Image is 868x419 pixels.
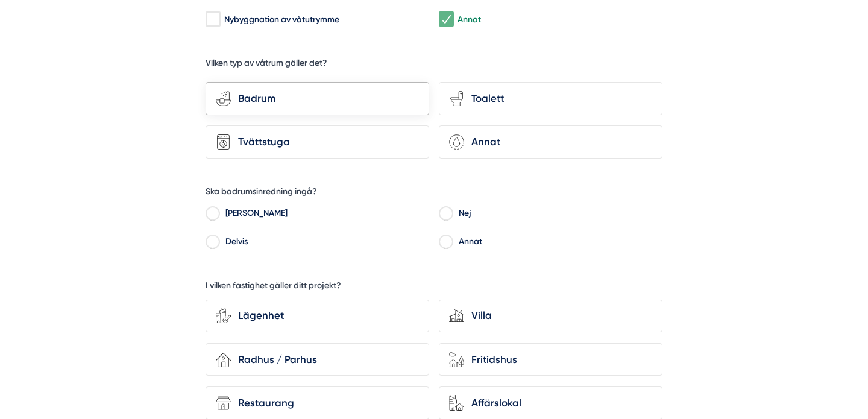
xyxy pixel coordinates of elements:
[219,206,430,224] label: [PERSON_NAME]
[219,234,430,252] label: Delvis
[206,186,317,201] h5: Ska badrumsinredning ingå?
[206,280,341,295] h5: I vilken fastighet gäller ditt projekt?
[206,238,219,249] input: Delvis
[206,210,219,221] input: Ja
[453,234,663,252] label: Annat
[439,13,453,25] input: Annat
[206,13,219,25] input: Nybyggnation av våtutrymme
[439,238,453,249] input: Annat
[206,57,327,72] h5: Vilken typ av våtrum gäller det?
[439,210,453,221] input: Nej
[453,206,663,224] label: Nej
